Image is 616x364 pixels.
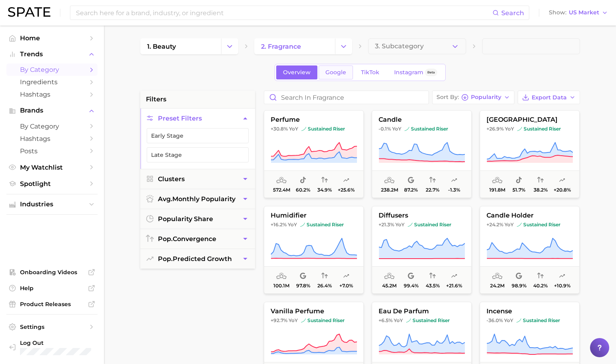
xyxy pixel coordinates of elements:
[273,283,289,289] span: 100.1m
[516,176,522,185] span: popularity share: TikTok
[6,282,98,294] a: Help
[146,95,166,104] span: filters
[480,308,579,315] span: incense
[517,222,560,228] span: sustained riser
[517,222,522,227] img: sustained riser
[395,222,405,228] span: YoY
[301,126,345,132] span: sustained riser
[158,235,216,243] span: convergence
[20,201,84,208] span: Industries
[354,65,386,79] a: TikTok
[140,189,255,209] button: avg.monthly popularity
[486,317,503,323] span: -36.0%
[20,180,84,188] span: Spotlight
[158,255,173,263] abbr: popularity index
[511,283,526,289] span: 98.9%
[20,51,84,58] span: Trends
[406,318,411,323] img: sustained riser
[471,95,501,99] span: Popularity
[158,255,232,263] span: predicted growth
[339,283,353,289] span: +7.0%
[504,317,513,324] span: YoY
[429,271,436,281] span: popularity convergence: Medium Convergence
[569,10,599,15] span: US Market
[394,317,403,324] span: YoY
[392,126,401,132] span: YoY
[283,69,311,76] span: Overview
[381,187,398,193] span: 238.2m
[368,38,466,54] button: 3. Subcategory
[221,38,238,54] button: Change Category
[271,222,287,227] span: +16.2%
[6,76,98,88] a: Ingredients
[375,43,424,50] span: 3. Subcategory
[6,88,98,101] a: Hashtags
[6,145,98,157] a: Posts
[20,269,84,276] span: Onboarding Videos
[490,283,504,289] span: 24.2m
[404,187,418,193] span: 87.2%
[325,69,346,76] span: Google
[300,222,305,227] img: sustained riser
[451,176,457,185] span: popularity predicted growth: Very Unlikely
[480,212,579,219] span: candle holder
[147,147,249,162] button: Late Stage
[20,301,84,308] span: Product Releases
[448,187,460,193] span: -1.3%
[20,285,84,292] span: Help
[321,176,328,185] span: popularity convergence: Low Convergence
[301,127,306,131] img: sustained riser
[559,176,565,185] span: popularity predicted growth: Very Likely
[387,65,444,79] a: InstagramBeta
[361,69,379,76] span: TikTok
[504,222,514,228] span: YoY
[6,63,98,76] a: by Category
[408,222,413,227] img: sustained riser
[516,271,522,281] span: popularity share: Google
[6,32,98,44] a: Home
[271,317,287,323] span: +92.7%
[301,317,345,324] span: sustained riser
[516,317,560,324] span: sustained riser
[264,206,364,294] button: humidifier+16.2% YoYsustained risersustained riser100.1m97.8%26.4%+7.0%
[300,271,306,281] span: popularity share: Google
[317,187,332,193] span: 34.9%
[372,110,472,198] button: candle-0.1% YoYsustained risersustained riser238.2m87.2%22.7%-1.3%
[8,7,50,17] img: SPATE
[549,10,566,15] span: Show
[553,187,570,193] span: +20.8%
[20,78,84,86] span: Ingredients
[372,308,471,315] span: eau de parfum
[533,187,547,193] span: 38.2%
[20,323,84,330] span: Settings
[20,135,84,142] span: Hashtags
[273,187,290,193] span: 572.4m
[289,126,298,132] span: YoY
[6,337,98,358] a: Log out. Currently logged in with e-mail chandler.seed@bwxltd.com.
[518,91,580,104] button: Export Data
[317,283,332,289] span: 26.4%
[533,283,548,289] span: 40.2%
[432,91,514,104] button: Sort ByPopularity
[20,107,84,114] span: Brands
[140,38,221,54] a: 1. beauty
[343,271,349,281] span: popularity predicted growth: Uncertain
[492,271,502,281] span: average monthly popularity: Very High Popularity
[537,176,544,185] span: popularity convergence: Low Convergence
[480,206,580,294] button: candle holder+24.2% YoYsustained risersustained riser24.2m98.9%40.2%+10.9%
[403,283,418,289] span: 99.4%
[406,317,450,324] span: sustained riser
[158,215,213,223] span: popularity share
[446,283,462,289] span: +21.6%
[147,43,176,50] span: 1. beauty
[394,69,423,76] span: Instagram
[158,195,235,203] span: monthly popularity
[147,128,249,143] button: Early Stage
[6,161,98,174] a: My Watchlist
[379,222,394,227] span: +21.3%
[429,176,436,185] span: popularity convergence: Low Convergence
[372,212,471,219] span: diffusers
[338,187,355,193] span: +25.6%
[140,209,255,229] button: popularity share
[288,222,297,228] span: YoY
